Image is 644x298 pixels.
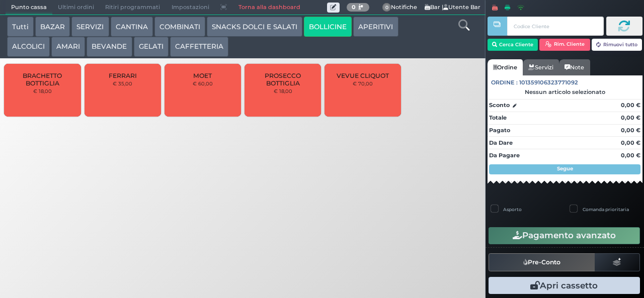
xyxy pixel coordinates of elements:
a: Servizi [523,59,559,75]
small: € 35,00 [113,80,132,86]
button: Apri cassetto [489,277,640,294]
button: ALCOLICI [7,37,50,57]
b: 0 [352,4,356,11]
strong: 0,00 € [621,152,640,159]
button: Tutti [7,17,34,37]
button: BAZAR [35,17,70,37]
button: BOLLICINE [304,17,352,37]
strong: Sconto [489,101,510,110]
button: GELATI [134,37,169,57]
span: Impostazioni [166,1,215,15]
a: Torna alla dashboard [232,1,305,15]
strong: 0,00 € [621,114,640,121]
button: COMBINATI [154,17,205,37]
label: Comanda prioritaria [583,206,629,213]
strong: Da Dare [489,139,513,146]
strong: Segue [557,165,573,172]
strong: Totale [489,114,507,121]
strong: 0,00 € [621,139,640,146]
small: € 18,00 [33,88,52,94]
span: Ritiri programmati [100,1,166,15]
button: SERVIZI [71,17,109,37]
button: SNACKS DOLCI E SALATI [207,17,302,37]
span: VEVUE CLIQUOT [337,72,389,79]
small: € 70,00 [353,80,373,86]
span: MOET [193,72,212,79]
span: 101359106323771092 [519,78,578,87]
small: € 60,00 [193,80,213,86]
button: Rim. Cliente [539,39,590,51]
input: Codice Cliente [507,17,603,36]
button: Rimuovi tutto [592,39,642,51]
button: CAFFETTERIA [170,37,228,57]
button: BEVANDE [87,37,132,57]
small: € 18,00 [274,88,292,94]
span: Ordine : [491,78,518,87]
span: 0 [382,3,391,12]
button: CANTINA [111,17,153,37]
button: Cerca Cliente [488,39,538,51]
strong: 0,00 € [621,127,640,134]
label: Asporto [503,206,522,213]
button: Pagamento avanzato [489,227,640,244]
span: BRACHETTO BOTTIGLIA [13,72,72,87]
span: FERRARI [109,72,137,79]
span: Ultimi ordini [52,1,100,15]
button: APERITIVI [353,17,398,37]
strong: Pagato [489,127,510,134]
span: Punto cassa [6,1,52,15]
a: Note [559,59,590,75]
button: AMARI [51,37,85,57]
a: Ordine [488,59,523,75]
span: PROSECCO BOTTIGLIA [253,72,313,87]
div: Nessun articolo selezionato [488,88,642,95]
button: Pre-Conto [489,253,595,271]
strong: 0,00 € [621,102,640,109]
strong: Da Pagare [489,152,520,159]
